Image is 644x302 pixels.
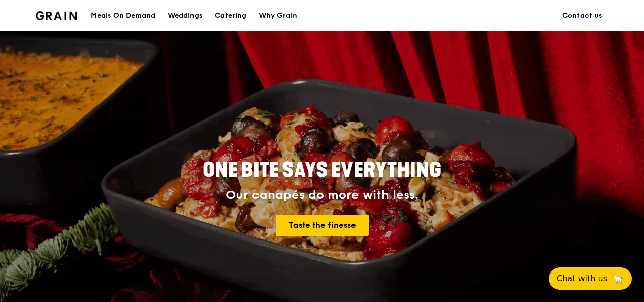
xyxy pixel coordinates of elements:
span: Chat with us [557,273,607,285]
div: Meals On Demand [91,1,155,31]
span: 🦙 [611,273,624,285]
a: Why Grain [252,1,303,31]
a: Catering [209,1,252,31]
a: Taste the finesse [276,215,369,236]
span: ONE BITE SAYS EVERYTHING [203,158,441,183]
button: Chat with us🦙 [549,267,632,290]
div: Catering [215,1,246,31]
a: Weddings [162,1,209,31]
div: Weddings [168,1,203,31]
a: Contact us [556,1,608,31]
img: Grain [36,11,77,20]
div: Our canapés do more with less. [139,188,505,202]
div: Why Grain [259,1,297,31]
